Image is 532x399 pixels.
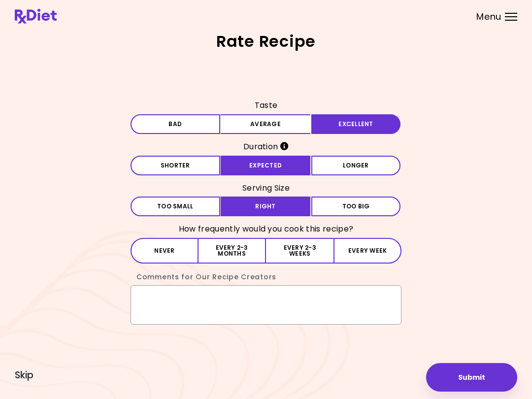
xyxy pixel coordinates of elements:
[266,238,333,264] button: Every 2-3 weeks
[131,156,220,175] button: Shorter
[221,197,310,216] button: Right
[131,238,199,264] button: Never
[199,238,266,264] button: Every 2-3 months
[131,272,276,282] label: Comments for Our Recipe Creators
[280,142,289,150] i: Info
[131,221,401,237] h3: How frequently would you cook this recipe?
[342,203,370,209] span: Too big
[15,9,57,24] img: RxDiet
[426,363,517,392] button: Submit
[311,197,401,216] button: Too big
[311,156,401,175] button: Longer
[131,180,401,196] h3: Serving Size
[131,197,220,216] button: Too small
[221,114,310,134] button: Average
[131,114,220,134] button: Bad
[15,370,33,381] button: Skip
[131,98,401,113] h3: Taste
[476,12,501,21] span: Menu
[311,114,401,134] button: Excellent
[221,156,310,175] button: Expected
[157,203,193,209] span: Too small
[131,139,401,155] h3: Duration
[333,238,401,264] button: Every week
[15,33,517,49] h2: Rate Recipe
